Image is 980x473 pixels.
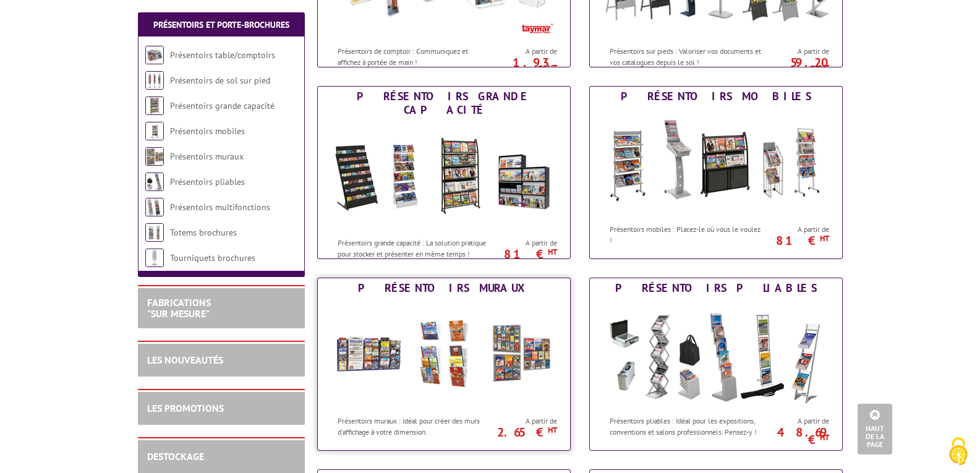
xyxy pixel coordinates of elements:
[330,120,558,231] img: Présentoirs grande capacité
[145,223,164,242] img: Totems brochures
[321,281,567,295] div: Présentoirs muraux
[760,237,829,244] p: 81 €
[766,416,829,426] span: A partir de
[147,354,223,366] a: LES NOUVEAUTÉS
[170,126,245,137] a: Présentoirs mobiles
[170,252,255,263] a: Tourniquets brochures
[494,416,557,426] span: A partir de
[589,86,843,259] a: Présentoirs mobiles Présentoirs mobiles Présentoirs mobiles : Placez-le où vous le voulez ! A par...
[593,281,839,295] div: Présentoirs pliables
[488,59,557,74] p: 1.93 €
[317,278,571,451] a: Présentoirs muraux Présentoirs muraux Présentoirs muraux : Idéal pour créer des murs d'affichage ...
[494,46,557,56] span: A partir de
[494,238,557,248] span: A partir de
[820,233,829,244] sup: HT
[937,431,980,473] button: Cookies (fenêtre modale)
[170,151,244,162] a: Présentoirs muraux
[145,173,164,191] img: Présentoirs pliables
[766,224,829,234] span: A partir de
[317,86,571,259] a: Présentoirs grande capacité Présentoirs grande capacité Présentoirs grande capacité : La solution...
[170,227,237,238] a: Totems brochures
[858,404,892,454] a: Haut de la page
[170,176,245,187] a: Présentoirs pliables
[147,296,211,320] a: FABRICATIONS"Sur Mesure"
[147,450,204,462] a: DESTOCKAGE
[548,62,557,73] sup: HT
[145,122,164,140] img: Présentoirs mobiles
[610,224,763,245] p: Présentoirs mobiles : Placez-le où vous le voulez !
[145,46,164,64] img: Présentoirs table/comptoirs
[170,202,270,213] a: Présentoirs multifonctions
[610,46,763,67] p: Présentoirs sur pieds : Valoriser vos documents et vos catalogues depuis le sol !
[593,90,839,103] div: Présentoirs mobiles
[766,46,829,56] span: A partir de
[610,415,763,437] p: Présentoirs pliables : Idéal pour les expositions, conventions et salons professionnels. Pensez-y !
[602,106,830,218] img: Présentoirs mobiles
[145,249,164,267] img: Tourniquets brochures
[602,298,830,409] img: Présentoirs pliables
[548,425,557,435] sup: HT
[338,415,491,437] p: Présentoirs muraux : Idéal pour créer des murs d'affichage à votre dimension.
[760,59,829,74] p: 59.20 €
[488,250,557,258] p: 81 €
[760,428,829,443] p: 48.69 €
[943,436,974,467] img: Cookies (fenêtre modale)
[153,19,289,30] a: Présentoirs et Porte-brochures
[338,46,491,67] p: Présentoirs de comptoir : Communiquez et affichez à portée de main !
[170,75,270,86] a: Présentoirs de sol sur pied
[488,428,557,436] p: 2.65 €
[321,90,567,117] div: Présentoirs grande capacité
[145,198,164,216] img: Présentoirs multifonctions
[145,71,164,90] img: Présentoirs de sol sur pied
[170,49,275,61] a: Présentoirs table/comptoirs
[330,298,558,409] img: Présentoirs muraux
[820,62,829,73] sup: HT
[145,96,164,115] img: Présentoirs grande capacité
[338,237,491,258] p: Présentoirs grande capacité : La solution pratique pour stocker et présenter en même temps !
[548,247,557,257] sup: HT
[589,278,843,451] a: Présentoirs pliables Présentoirs pliables Présentoirs pliables : Idéal pour les expositions, conv...
[145,147,164,166] img: Présentoirs muraux
[820,432,829,443] sup: HT
[147,402,224,414] a: LES PROMOTIONS
[170,100,275,111] a: Présentoirs grande capacité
